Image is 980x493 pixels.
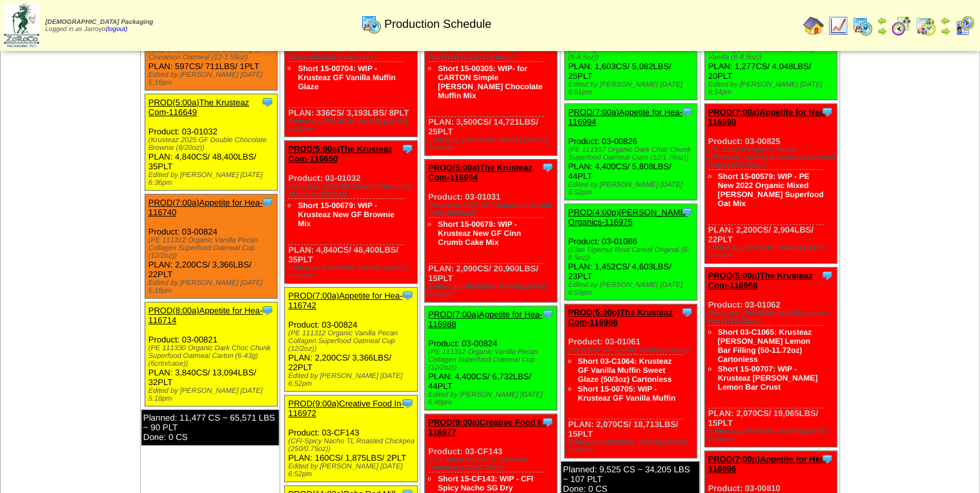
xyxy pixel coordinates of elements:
[718,328,812,364] a: Short 03-C1065: Krusteaz [PERSON_NAME] Lemon Bar Filling (50-11.72oz) Cartonless
[148,98,249,117] a: PROD(5:00a)The Krusteaz Com-116649
[708,428,837,443] div: Edited by [PERSON_NAME] [DATE] 6:56pm
[148,279,277,295] div: Edited by [PERSON_NAME] [DATE] 5:18pm
[708,244,837,260] div: Edited by [PERSON_NAME] [DATE] 6:55pm
[261,196,274,209] img: Tooltip
[438,64,542,100] a: Short 15-00305: WIP- for CARTON Simple [PERSON_NAME] Chocolate Muffin Mix
[148,236,277,260] div: (PE 111312 Organic Vanilla Pecan Collagen Superfood Oatmeal Cup (12/2oz))
[568,346,697,354] div: (Krusteaz GF Vanilla Muffin (8/18oz))
[401,397,414,410] img: Tooltip
[288,330,416,353] div: (PE 111312 Organic Vanilla Pecan Collagen Superfood Oatmeal Cup (12/2oz))
[708,146,837,169] div: (PE 111316 Organic Mixed [PERSON_NAME] Superfood Oatmeal Cups (12/1.76oz))
[568,207,688,227] a: PROD(4:00p)[PERSON_NAME] Organics-116975
[708,81,837,96] div: Edited by [PERSON_NAME] [DATE] 6:54pm
[401,289,414,302] img: Tooltip
[148,171,277,187] div: Edited by [PERSON_NAME] [DATE] 6:36pm
[680,105,693,118] img: Tooltip
[285,395,417,482] div: Product: 03-CF143 PLAN: 160CS / 1,875LBS / 2PLT
[428,202,556,217] div: (Krusteaz 2025 GF Cinnamon Crumb Cake (8/20oz))
[578,357,671,384] a: Short 03-C1064: Krusteaz GF Vanilla Muffin Sweet Glaze (50/3oz) Cartonless
[852,16,873,36] img: calendarprod.gif
[148,71,277,87] div: Edited by [PERSON_NAME] [DATE] 5:16pm
[145,194,277,299] div: Product: 03-00824 PLAN: 2,200CS / 3,366LBS / 22PLT
[708,309,837,325] div: (Krusteaz [PERSON_NAME] Lemon Bar (8/18.42oz))
[708,107,827,127] a: PROD(7:00a)Appetite for Hea-116990
[288,437,416,453] div: (CFI-Spicy Nacho TL Roasted Chickpea (250/0.75oz))
[4,4,39,47] img: zoroco-logo-small.webp
[803,16,824,36] img: home.gif
[568,146,697,162] div: (PE 111317 Organic Dark Choc Chunk Superfood Oatmeal Cups (12/1.76oz))
[564,104,697,200] div: Product: 03-00826 PLAN: 4,400CS / 5,808LBS / 44PLT
[285,141,417,284] div: Product: 03-01032 PLAN: 4,840CS / 48,400LBS / 35PLT
[288,291,402,310] a: PROD(7:00a)Appetite for Hea-116742
[891,16,912,36] img: calendarblend.gif
[940,16,950,26] img: arrowleft.gif
[680,205,693,218] img: Tooltip
[568,439,697,454] div: Edited by [PERSON_NAME] [DATE] 6:54pm
[384,17,491,31] span: Production Schedule
[541,161,554,174] img: Tooltip
[680,306,693,319] img: Tooltip
[288,399,403,418] a: PROD(9:00a)Creative Food In-116972
[821,105,833,118] img: Tooltip
[828,16,848,36] img: line_graph.gif
[541,308,554,320] img: Tooltip
[145,94,277,191] div: Product: 03-01032 PLAN: 4,840CS / 48,400LBS / 35PLT
[564,204,697,300] div: Product: 03-01086 PLAN: 1,452CS / 4,603LBS / 23PLT
[148,198,263,217] a: PROD(7:00a)Appetite for Hea-116740
[718,172,824,208] a: Short 15-00579: WIP - PE New 2022 Organic Mixed [PERSON_NAME] Superfood Oat Mix
[821,269,833,282] img: Tooltip
[428,136,556,152] div: Edited by [PERSON_NAME] [DATE] 1:46pm
[401,142,414,155] img: Tooltip
[288,264,416,280] div: Edited by [PERSON_NAME] [DATE] 6:13pm
[877,26,887,36] img: arrowright.gif
[568,281,697,297] div: Edited by [PERSON_NAME] [DATE] 6:53pm
[45,19,153,33] span: Logged in as Jarroyo
[568,181,697,196] div: Edited by [PERSON_NAME] [DATE] 6:52pm
[708,271,813,290] a: PROD(5:00p)The Krusteaz Com-116968
[105,26,127,33] a: (logout)
[915,16,936,36] img: calendarinout.gif
[288,183,416,198] div: (Krusteaz 2025 GF Double Chocolate Brownie (8/20oz))
[428,348,556,372] div: (PE 111312 Organic Vanilla Pecan Collagen Superfood Oatmeal Cup (12/2oz))
[148,344,277,368] div: (PE 111330 Organic Dark Choc Chunk Superfood Oatmeal Carton (6-43g)(6crtn/case))
[261,304,274,317] img: Tooltip
[288,463,416,478] div: Edited by [PERSON_NAME] [DATE] 6:52pm
[718,364,818,392] a: Short 15-00707: WIP - Krusteaz [PERSON_NAME] Lemon Bar Crust
[298,64,395,91] a: Short 15-00704: WIP - Krusteaz GF Vanilla Muffin Glaze
[148,136,277,152] div: (Krusteaz 2025 GF Double Chocolate Brownie (8/20oz))
[285,288,417,392] div: Product: 03-00824 PLAN: 2,200CS / 3,366LBS / 22PLT
[568,308,673,327] a: PROD(5:00p)The Krusteaz Com-116966
[428,456,556,472] div: (CFI-Spicy Nacho TL Roasted Chickpea (250/0.75oz))
[568,81,697,96] div: Edited by [PERSON_NAME] [DATE] 6:51pm
[288,144,392,163] a: PROD(5:00a)The Krusteaz Com-116650
[428,163,532,182] a: PROD(5:00a)The Krusteaz Com-116964
[428,391,556,406] div: Edited by [PERSON_NAME] [DATE] 6:48pm
[564,304,697,458] div: Product: 03-01061 PLAN: 2,070CS / 18,713LBS / 15PLT
[261,96,274,109] img: Tooltip
[568,107,682,127] a: PROD(7:00a)Appetite for Hea-116994
[145,302,277,406] div: Product: 03-00821 PLAN: 3,840CS / 13,094LBS / 32PLT
[148,306,263,325] a: PROD(8:00a)Appetite for Hea-116714
[708,454,828,474] a: PROD(7:00p)Appetite for Hea-116996
[438,220,521,247] a: Short 15-00678: WIP - Krusteaz New GF Cinn Crumb Cake Mix
[704,104,837,264] div: Product: 03-00825 PLAN: 2,200CS / 2,904LBS / 22PLT
[141,410,280,445] div: Planned: 11,477 CS ~ 65,571 LBS ~ 90 PLT Done: 0 CS
[288,118,416,133] div: Edited by [PERSON_NAME] [DATE] 6:11pm
[568,246,697,262] div: (Elari Tigernut Root Cereal Original (6-8.5oz))
[298,201,394,228] a: Short 15-00679: WIP - Krusteaz New GF Brownie Mix
[821,452,833,465] img: Tooltip
[954,16,975,36] img: calendarcustomer.gif
[361,14,382,34] img: calendarprod.gif
[45,19,153,26] span: [DEMOGRAPHIC_DATA] Packaging
[288,372,416,388] div: Edited by [PERSON_NAME] [DATE] 6:52pm
[578,384,675,403] a: Short 15-00705: WIP - Krusteaz GF Vanilla Muffin
[428,417,548,437] a: PROD(9:00a)Creative Food In-116977
[425,160,557,302] div: Product: 03-01031 PLAN: 2,090CS / 20,900LBS / 15PLT
[428,309,542,329] a: PROD(7:00a)Appetite for Hea-116988
[425,306,557,410] div: Product: 03-00824 PLAN: 4,400CS / 6,732LBS / 44PLT
[428,283,556,299] div: Edited by [PERSON_NAME] [DATE] 6:46pm
[148,387,277,403] div: Edited by [PERSON_NAME] [DATE] 5:18pm
[877,16,887,26] img: arrowleft.gif
[940,26,950,36] img: arrowright.gif
[704,267,837,447] div: Product: 03-01062 PLAN: 2,070CS / 19,065LBS / 15PLT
